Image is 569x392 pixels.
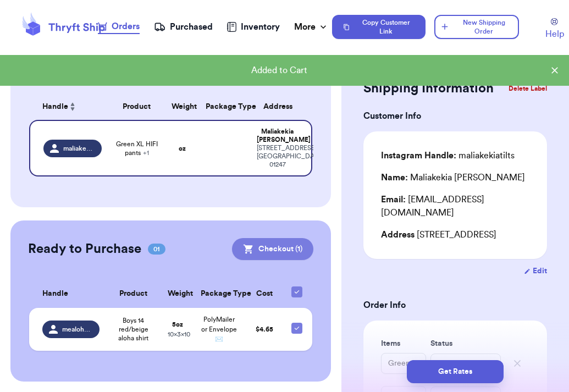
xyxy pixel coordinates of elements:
th: Address [250,93,313,120]
div: More [294,20,329,34]
span: Handle [42,101,68,113]
a: Help [545,18,564,41]
h2: Ready to Purchase [28,240,141,258]
span: Name: [381,173,408,182]
span: + 1 [143,150,149,156]
div: Added to Cart [9,64,549,77]
th: Product [108,93,165,120]
label: Status [430,338,501,349]
span: 01 [148,244,165,255]
h3: Customer Info [363,109,547,123]
div: [EMAIL_ADDRESS][DOMAIN_NAME] [381,193,529,219]
div: maliakekiatilts [381,149,515,162]
span: 10 x 3 x 10 [168,331,190,338]
span: maliakekiatilts [63,144,95,153]
h3: Order Info [363,299,547,312]
label: Items [381,338,426,349]
span: mealohamade.lei.vintage [62,325,93,334]
span: $ 4.65 [256,326,273,333]
div: Orders [98,20,140,33]
div: Maliakekia [PERSON_NAME] [381,171,525,184]
th: Weight [161,280,194,308]
div: [STREET_ADDRESS] [GEOGRAPHIC_DATA] , MA 01247 [257,144,299,169]
span: Handle [42,288,68,300]
span: Green XL HIFI pants [115,140,158,157]
button: Sort ascending [68,100,77,113]
button: Get Rates [407,360,504,383]
button: New Shipping Order [434,15,519,39]
span: Email: [381,195,406,204]
a: Orders [98,20,140,34]
th: Package Type [194,280,244,308]
button: Delete Label [504,76,551,101]
span: PolyMailer or Envelope ✉️ [201,316,237,343]
th: Product [106,280,161,308]
h2: Shipping Information [363,80,494,97]
a: Purchased [154,20,213,34]
th: Weight [165,93,199,120]
th: Cost [244,280,285,308]
span: Help [545,27,564,41]
span: Boys 14 red/beige aloha shirt [113,316,154,343]
strong: oz [179,145,186,152]
th: Package Type [199,93,250,120]
div: [STREET_ADDRESS] [381,228,529,241]
button: Copy Customer Link [332,15,426,39]
button: Checkout (1) [232,238,313,260]
strong: 5 oz [172,321,183,328]
button: Edit [524,266,547,277]
span: Instagram Handle: [381,151,456,160]
a: Inventory [227,20,280,34]
div: Maliakekia [PERSON_NAME] [257,128,299,144]
span: Address [381,230,415,239]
